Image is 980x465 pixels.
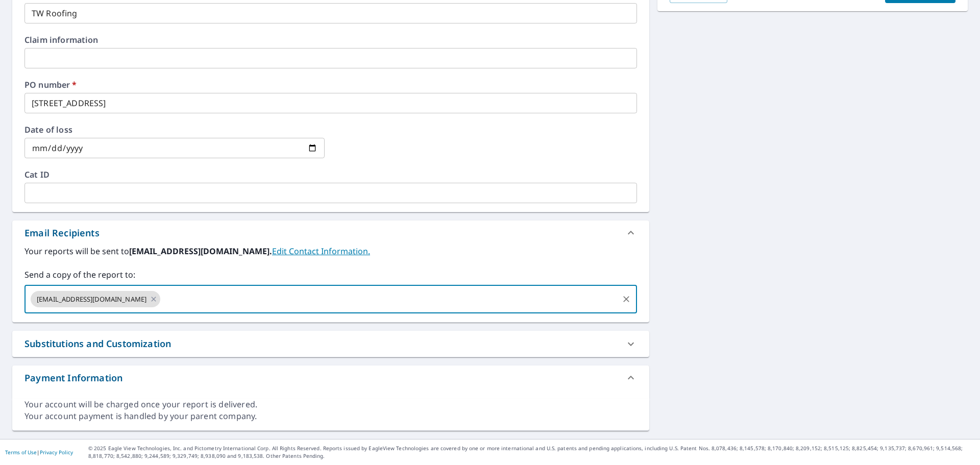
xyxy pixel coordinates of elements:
a: EditContactInfo [272,246,370,257]
div: Email Recipients [12,221,649,245]
label: Send a copy of the report to: [24,268,637,281]
div: Payment Information [12,365,649,390]
a: Privacy Policy [40,449,73,456]
p: © 2025 Eagle View Technologies, Inc. and Pictometry International Corp. All Rights Reserved. Repo... [88,445,975,460]
label: Claim information [24,36,637,44]
button: Clear [619,292,633,306]
div: Payment Information [24,371,122,385]
b: [EMAIL_ADDRESS][DOMAIN_NAME]. [129,246,272,257]
div: Email Recipients [24,226,100,240]
label: PO number [24,81,637,89]
span: [EMAIL_ADDRESS][DOMAIN_NAME] [31,295,153,304]
div: [EMAIL_ADDRESS][DOMAIN_NAME] [31,291,160,307]
a: Terms of Use [5,449,37,456]
label: Date of loss [24,126,325,134]
label: Cat ID [24,170,637,179]
label: Your reports will be sent to [24,245,637,257]
div: Substitutions and Customization [24,337,171,351]
p: | [5,449,73,455]
div: Your account payment is handled by your parent company. [24,410,637,422]
div: Your account will be charged once your report is delivered. [24,399,637,410]
div: Substitutions and Customization [12,331,649,357]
